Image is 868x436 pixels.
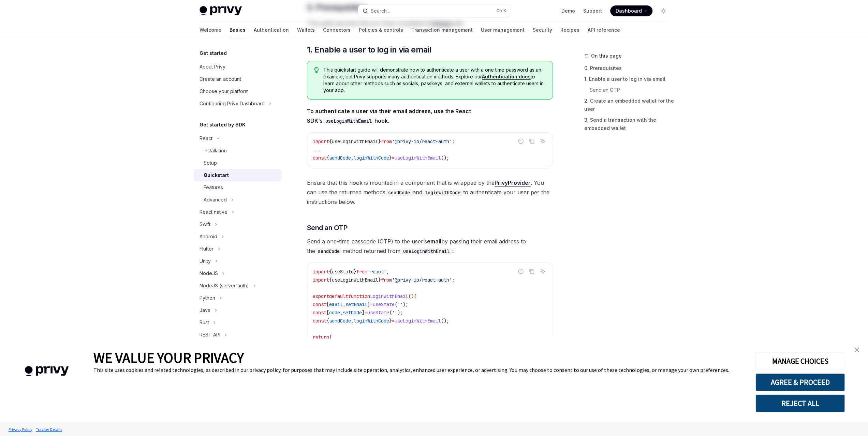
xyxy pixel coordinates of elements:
a: Privacy Policy [7,423,34,435]
span: , [343,301,345,307]
span: This quickstart guide will demonstrate how to authenticate a user with a one time password as an ... [323,66,545,94]
a: Demo [561,7,575,14]
span: ( [329,334,332,340]
button: Ask AI [538,267,547,276]
span: from [356,269,367,275]
span: } [389,155,392,161]
span: '@privy-io/react-auth' [392,277,452,283]
span: Dashboard [616,7,642,14]
a: close banner [850,343,864,357]
span: ); [403,301,408,307]
div: REST API [200,331,220,339]
div: Setup [204,159,217,167]
button: Report incorrect code [516,267,525,276]
svg: Tip [314,67,319,73]
span: 1. Enable a user to log in via email [307,44,431,55]
span: Ensure that this hook is mounted in a component that is wrapped by the . You can use the returned... [307,178,553,207]
span: Send an OTP [307,223,348,232]
div: Unity [200,257,211,265]
a: Basics [230,22,246,38]
span: useLoginWithEmail [332,138,378,145]
span: from [381,277,392,283]
span: (); [441,155,449,161]
div: Flutter [200,245,214,253]
div: This site uses cookies and related technologies, as described in our privacy policy, for purposes... [93,366,745,373]
span: const [313,318,326,324]
div: NodeJS (server-auth) [200,282,249,290]
span: setCode [343,310,362,316]
button: Toggle Flutter section [194,243,281,255]
span: loginWithCode [354,155,389,161]
span: [ [326,301,329,307]
a: Connectors [323,22,351,38]
div: Advanced [204,196,227,204]
code: loginWithCode [422,189,463,196]
span: useLoginWithEmail [395,155,441,161]
a: About Privy [194,61,281,73]
a: Authentication docs [482,74,531,80]
button: Toggle Rust section [194,316,281,329]
a: Transaction management [411,22,473,38]
div: Configuring Privy Dashboard [200,100,265,108]
a: 2. Create an embedded wallet for the user [584,95,674,115]
a: Features [194,181,281,194]
span: } [354,269,356,275]
span: = [392,318,395,324]
a: Policies & controls [359,22,403,38]
a: 3. Send a transaction with the embedded wallet [584,115,674,134]
button: Toggle Unity section [194,255,281,267]
span: '@privy-io/react-auth' [392,138,452,145]
span: ... [313,147,321,153]
div: NodeJS [200,269,218,277]
span: ] [362,310,365,316]
div: Search... [371,7,390,15]
span: useLoginWithEmail [395,318,441,324]
span: { [329,138,332,145]
span: setEmail [345,301,367,307]
span: '' [392,310,397,316]
strong: email [427,238,441,245]
a: 0. Prerequisites [584,63,674,74]
button: Toggle Advanced section [194,194,281,206]
button: Copy the contents from the code block [527,267,536,276]
span: LoginWithEmail [370,293,408,299]
img: company logo [10,356,83,386]
span: ( [389,310,392,316]
span: { [326,155,329,161]
div: Create an account [200,75,241,83]
a: Dashboard [610,5,652,16]
button: Toggle NodeJS (server-auth) section [194,280,281,292]
a: User management [481,22,525,38]
img: light logo [200,6,242,16]
a: Recipes [560,22,579,38]
button: Toggle dark mode [658,5,669,16]
span: sendCode [329,155,351,161]
span: '' [397,301,403,307]
div: Python [200,294,215,302]
span: code [329,310,340,316]
span: useState [373,301,395,307]
span: const [313,155,326,161]
div: Choose your platform [200,87,249,95]
button: Toggle REST API section [194,329,281,341]
div: Features [204,183,223,192]
button: Toggle Android section [194,230,281,243]
div: About Privy [200,63,225,71]
button: MANAGE CHOICES [755,352,845,370]
code: useLoginWithEmail [323,117,374,125]
span: } [389,318,392,324]
span: { [414,293,416,299]
span: { [329,277,332,283]
span: return [313,334,329,340]
div: Rust [200,318,209,327]
button: Copy the contents from the code block [527,137,536,146]
button: Report incorrect code [516,137,525,146]
a: Authentication [254,22,289,38]
div: React [200,134,212,142]
span: ; [386,269,389,275]
span: ] [367,301,370,307]
span: { [329,269,332,275]
span: } [378,138,381,145]
span: } [378,277,381,283]
a: 1. Enable a user to log in via email [584,74,674,85]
